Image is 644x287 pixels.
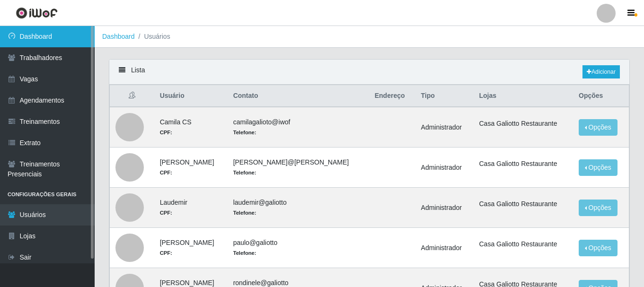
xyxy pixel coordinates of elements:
a: Dashboard [102,33,135,40]
td: camilagalioto@iwof [228,107,369,148]
td: laudemir@galiotto [228,188,369,228]
td: Camila CS [154,107,228,148]
strong: Telefone: [233,210,256,216]
td: Administrador [415,188,474,228]
td: Administrador [415,228,474,268]
img: CoreUI Logo [16,7,58,19]
strong: Telefone: [233,130,256,135]
nav: breadcrumb [95,26,644,48]
li: Casa Galiotto Restaurante [479,119,568,129]
strong: CPF: [160,210,172,216]
th: Tipo [415,85,474,107]
th: Lojas [474,85,573,107]
td: [PERSON_NAME]@[PERSON_NAME] [228,148,369,188]
li: Casa Galiotto Restaurante [479,199,568,209]
td: Laudemir [154,188,228,228]
div: Lista [109,60,629,85]
li: Usuários [135,32,170,42]
button: Opções [579,159,618,176]
th: Opções [573,85,629,107]
a: Adicionar [582,65,620,78]
strong: CPF: [160,250,172,256]
th: Contato [228,85,369,107]
th: Endereço [369,85,415,107]
strong: Telefone: [233,250,256,256]
td: Administrador [415,148,474,188]
button: Opções [579,200,618,216]
td: Administrador [415,107,474,148]
strong: CPF: [160,170,172,175]
th: Usuário [154,85,228,107]
li: Casa Galiotto Restaurante [479,239,568,249]
td: paulo@galiotto [228,228,369,268]
strong: Telefone: [233,170,256,175]
strong: CPF: [160,130,172,135]
button: Opções [579,240,618,256]
td: [PERSON_NAME] [154,148,228,188]
td: [PERSON_NAME] [154,228,228,268]
li: Casa Galiotto Restaurante [479,159,568,169]
button: Opções [579,119,618,136]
